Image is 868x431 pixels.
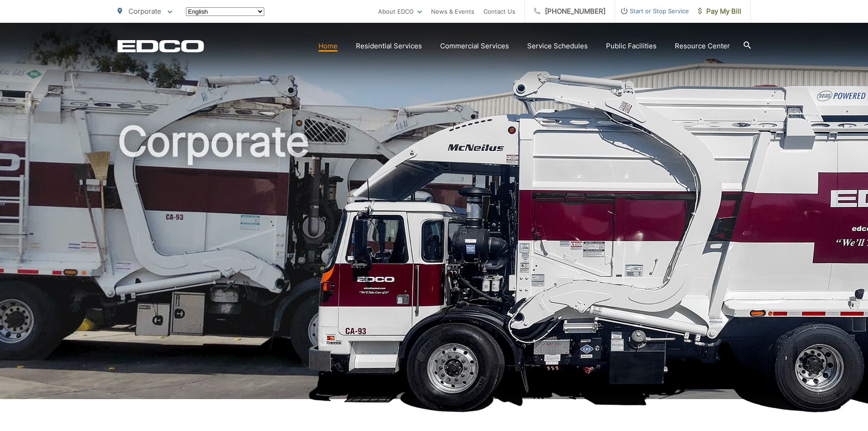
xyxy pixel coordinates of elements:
a: About EDCO [378,6,422,17]
select: Select a language [186,7,264,16]
a: Contact Us [483,6,515,17]
a: Commercial Services [440,41,509,52]
a: Resource Center [675,41,730,52]
a: Home [318,41,338,52]
a: EDCD logo. Return to the homepage. [118,40,204,52]
h1: Corporate [118,119,751,407]
span: Pay My Bill [698,6,741,17]
span: Corporate [128,7,161,16]
a: News & Events [431,6,474,17]
a: Public Facilities [606,41,657,52]
a: Residential Services [356,41,422,52]
a: Service Schedules [527,41,588,52]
